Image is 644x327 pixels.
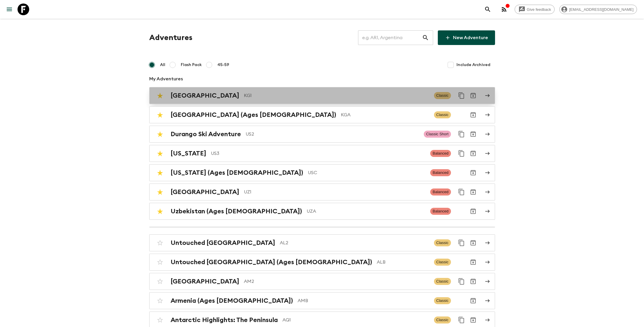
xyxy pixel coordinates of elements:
[308,169,426,176] p: USC
[4,4,15,15] button: menu
[424,131,451,138] span: Classic Short
[467,90,479,101] button: Archive
[434,278,451,285] span: Classic
[171,239,275,247] h2: Untouched [GEOGRAPHIC_DATA]
[456,186,467,198] button: Duplicate for 45-59
[467,109,479,121] button: Archive
[171,130,241,138] h2: Durango Ski Adventure
[566,7,637,12] span: [EMAIL_ADDRESS][DOMAIN_NAME]
[149,184,495,200] a: [GEOGRAPHIC_DATA]UZ1BalancedDuplicate for 45-59Archive
[358,30,422,46] input: e.g. AR1, Argentina
[434,111,451,118] span: Classic
[244,188,426,195] p: UZ1
[211,150,426,157] p: US3
[456,128,467,140] button: Duplicate for 45-59
[456,148,467,159] button: Duplicate for 45-59
[456,90,467,101] button: Duplicate for 45-59
[149,126,495,143] a: Durango Ski AdventureUS2Classic ShortDuplicate for 45-59Archive
[434,92,451,99] span: Classic
[467,148,479,159] button: Archive
[467,237,479,249] button: Archive
[171,111,336,119] h2: [GEOGRAPHIC_DATA] (Ages [DEMOGRAPHIC_DATA])
[307,208,426,215] p: UZA
[515,5,555,14] a: Give feedback
[467,256,479,268] button: Archive
[149,32,192,44] h1: Adventures
[456,237,467,249] button: Duplicate for 45-59
[434,316,451,323] span: Classic
[467,167,479,179] button: Archive
[456,62,490,68] span: Include Archived
[149,273,495,290] a: [GEOGRAPHIC_DATA]AM2ClassicDuplicate for 45-59Archive
[438,30,495,45] a: New Adventure
[467,276,479,287] button: Archive
[467,295,479,307] button: Archive
[149,87,495,104] a: [GEOGRAPHIC_DATA]KG1ClassicDuplicate for 45-59Archive
[430,188,451,195] span: Balanced
[430,208,451,215] span: Balanced
[282,316,429,323] p: AQ1
[160,62,165,68] span: All
[171,316,278,324] h2: Antarctic Highlights: The Peninsula
[149,75,495,82] p: My Adventures
[430,169,451,176] span: Balanced
[244,278,429,285] p: AM2
[171,207,302,215] h2: Uzbekistan (Ages [DEMOGRAPHIC_DATA])
[171,150,206,157] h2: [US_STATE]
[149,234,495,251] a: Untouched [GEOGRAPHIC_DATA]AL2ClassicDuplicate for 45-59Archive
[524,7,554,12] span: Give feedback
[171,278,239,285] h2: [GEOGRAPHIC_DATA]
[246,131,419,138] p: US2
[467,128,479,140] button: Archive
[467,205,479,217] button: Archive
[434,297,451,304] span: Classic
[149,164,495,181] a: [US_STATE] (Ages [DEMOGRAPHIC_DATA])USCBalancedArchive
[171,188,239,196] h2: [GEOGRAPHIC_DATA]
[149,254,495,271] a: Untouched [GEOGRAPHIC_DATA] (Ages [DEMOGRAPHIC_DATA])ALBClassicArchive
[244,92,429,99] p: KG1
[171,92,239,99] h2: [GEOGRAPHIC_DATA]
[171,297,293,304] h2: Armenia (Ages [DEMOGRAPHIC_DATA])
[467,314,479,326] button: Archive
[298,297,429,304] p: AMB
[171,258,372,266] h2: Untouched [GEOGRAPHIC_DATA] (Ages [DEMOGRAPHIC_DATA])
[559,5,637,14] div: [EMAIL_ADDRESS][DOMAIN_NAME]
[149,292,495,309] a: Armenia (Ages [DEMOGRAPHIC_DATA])AMBClassicArchive
[149,106,495,123] a: [GEOGRAPHIC_DATA] (Ages [DEMOGRAPHIC_DATA])KGAClassicArchive
[280,239,429,246] p: AL2
[482,4,494,15] button: search adventures
[217,62,229,68] span: 45-59
[456,276,467,287] button: Duplicate for 45-59
[171,169,303,177] h2: [US_STATE] (Ages [DEMOGRAPHIC_DATA])
[377,259,429,266] p: ALB
[149,203,495,220] a: Uzbekistan (Ages [DEMOGRAPHIC_DATA])UZABalancedArchive
[434,239,451,246] span: Classic
[456,314,467,326] button: Duplicate for 45-59
[434,259,451,266] span: Classic
[467,186,479,198] button: Archive
[341,111,429,118] p: KGA
[430,150,451,157] span: Balanced
[149,145,495,162] a: [US_STATE]US3BalancedDuplicate for 45-59Archive
[181,62,202,68] span: Flash Pack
